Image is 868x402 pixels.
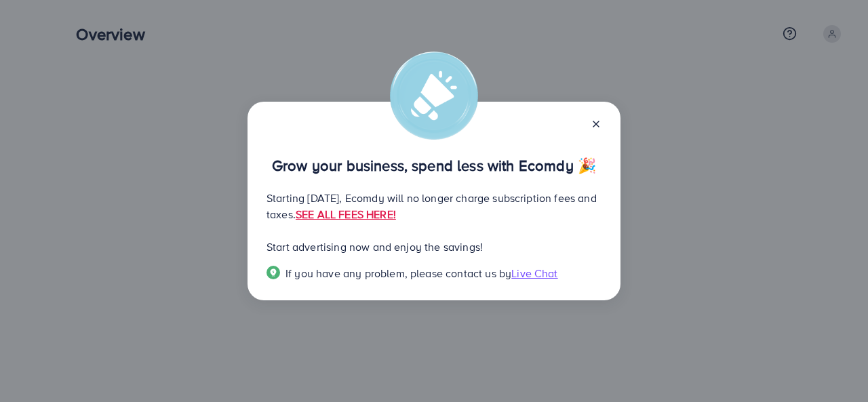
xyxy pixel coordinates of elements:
span: Live Chat [511,266,557,281]
a: SEE ALL FEES HERE! [296,207,396,222]
p: Start advertising now and enjoy the savings! [267,239,601,255]
img: Popup guide [267,266,280,279]
p: Grow your business, spend less with Ecomdy 🎉 [267,157,601,174]
p: Starting [DATE], Ecomdy will no longer charge subscription fees and taxes. [267,190,601,222]
img: alert [390,52,478,140]
span: If you have any problem, please contact us by [285,266,511,281]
